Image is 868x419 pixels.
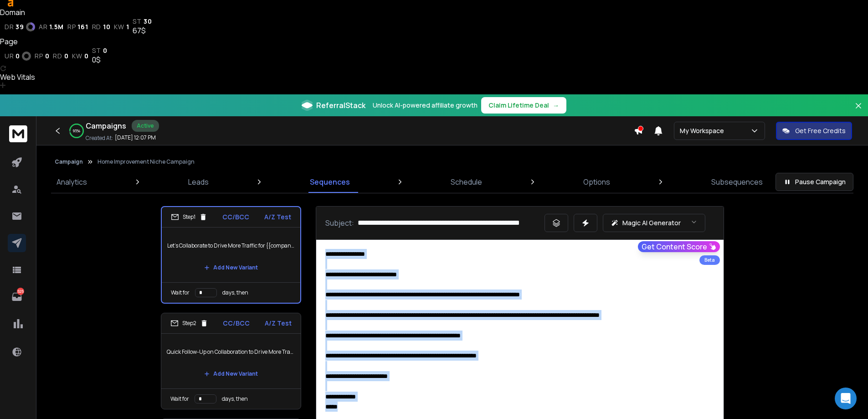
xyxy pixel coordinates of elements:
[24,24,65,31] div: Domain: [URL]
[15,15,22,22] img: logo_orange.svg
[144,18,152,25] span: 30
[86,134,113,142] p: Created At:
[51,171,92,193] a: Analytics
[53,52,62,60] span: rd
[86,120,126,131] h1: Campaigns
[578,171,616,193] a: Options
[39,23,64,31] a: ar1.5M
[170,319,208,327] div: Step 2
[223,319,250,328] p: CC/BCC
[264,212,291,222] p: A/Z Test
[64,52,69,60] span: 0
[98,158,195,166] p: Home Improvement Niche Campaign
[72,52,82,60] span: kw
[15,24,22,31] img: website_grey.svg
[133,18,141,25] span: st
[126,23,129,31] span: 1
[84,52,89,60] span: 0
[39,23,47,31] span: ar
[304,171,355,193] a: Sequences
[8,288,26,306] a: 525
[167,233,295,259] p: Let’s Collaborate to Drive More Traffic for {{companyName}}
[91,53,98,60] img: tab_keywords_by_traffic_grey.svg
[183,171,214,193] a: Leads
[265,319,292,328] p: A/Z Test
[56,176,87,187] p: Analytics
[5,52,14,60] span: ur
[133,25,152,36] div: 67$
[35,52,43,60] span: rp
[680,126,728,135] p: My Workspace
[67,23,76,31] span: rp
[699,255,720,265] div: Beta
[445,171,488,193] a: Schedule
[101,54,154,60] div: Keywords by Traffic
[776,173,853,191] button: Pause Campaign
[835,388,857,409] div: Open Intercom Messenger
[114,23,124,31] span: kw
[35,52,49,60] a: rp0
[115,134,156,141] p: [DATE] 12:07 PM
[795,126,846,135] p: Get Free Credits
[603,214,705,232] button: Magic AI Generator
[73,128,80,134] p: 95 %
[170,395,189,403] p: Wait for
[853,100,864,122] button: Close banner
[222,395,248,403] p: days, then
[114,23,129,31] a: kw1
[553,101,559,110] span: →
[197,259,265,277] button: Add New Variant
[451,176,482,187] p: Schedule
[5,23,14,31] span: dr
[638,241,720,252] button: Get Content Score
[35,54,82,60] div: Domain Overview
[92,23,101,31] span: rd
[92,47,107,54] a: st0
[316,100,365,111] span: ReferralStack
[222,212,249,222] p: CC/BCC
[171,213,207,221] div: Step 1
[26,15,45,22] div: v 4.0.25
[92,23,111,31] a: rd10
[103,47,108,54] span: 0
[15,23,24,31] span: 39
[77,23,88,31] span: 161
[103,23,110,31] span: 10
[706,171,768,193] a: Subsequences
[161,206,301,304] li: Step1CC/BCCA/Z TestLet’s Collaborate to Drive More Traffic for {{companyName}}Add New VariantWait...
[188,176,209,187] p: Leads
[171,289,190,296] p: Wait for
[161,313,301,409] li: Step2CC/BCCA/Z TestQuick Follow-Up on Collaboration to Drive More TrafficAdd New VariantWait ford...
[55,158,83,166] button: Campaign
[5,22,35,31] a: dr39
[67,23,88,31] a: rp161
[17,288,24,295] p: 525
[325,217,354,228] p: Subject:
[776,122,852,140] button: Get Free Credits
[310,176,350,187] p: Sequences
[15,52,20,60] span: 0
[167,339,295,365] p: Quick Follow-Up on Collaboration to Drive More Traffic
[49,23,64,31] span: 1.5M
[25,53,32,60] img: tab_domain_overview_orange.svg
[222,289,248,296] p: days, then
[197,365,265,383] button: Add New Variant
[622,218,681,228] p: Magic AI Generator
[132,120,159,132] div: Active
[481,97,566,114] button: Claim Lifetime Deal→
[92,54,107,65] div: 0$
[53,52,68,60] a: rd0
[72,52,88,60] a: kw0
[373,101,478,110] p: Unlock AI-powered affiliate growth
[45,52,50,60] span: 0
[133,18,152,25] a: st30
[583,176,610,187] p: Options
[92,47,101,54] span: st
[711,176,763,187] p: Subsequences
[5,52,31,61] a: ur0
